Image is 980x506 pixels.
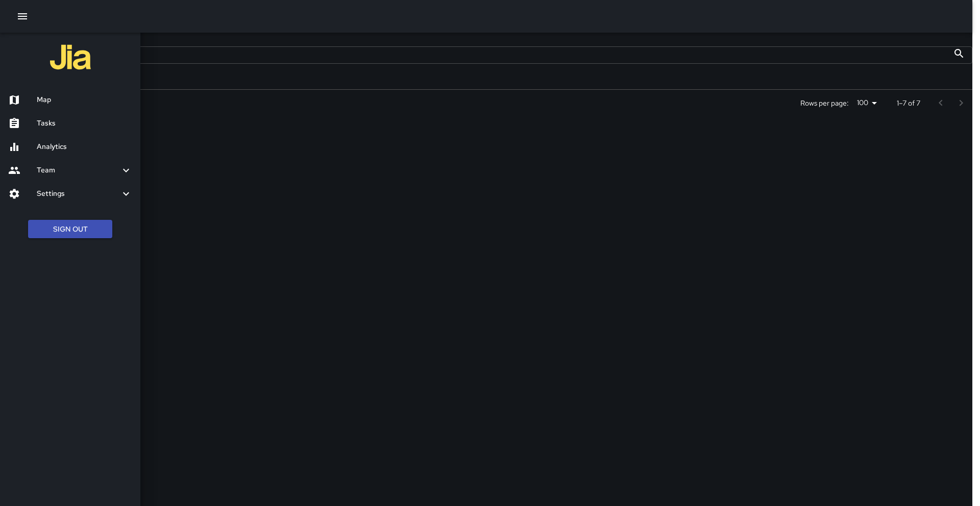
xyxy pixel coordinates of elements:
[37,188,120,199] h6: Settings
[37,141,132,153] h6: Analytics
[37,165,120,176] h6: Team
[37,94,132,106] h6: Map
[37,118,132,129] h6: Tasks
[50,37,91,78] img: jia-logo
[28,220,112,239] button: Sign Out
